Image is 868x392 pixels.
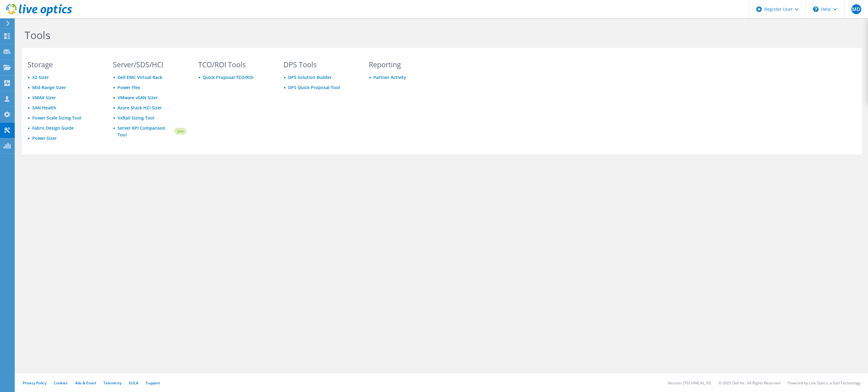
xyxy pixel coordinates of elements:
[103,380,122,386] a: Telemetry
[23,380,46,386] a: Privacy Policy
[32,135,57,141] a: Power Sizer
[288,74,332,80] a: DPS Solution Builder
[788,380,861,386] li: Powered by Live Optics, a Dell Technology
[719,380,780,386] li: © 2025 Dell Inc. All Rights Reserved
[75,380,96,386] a: Ads & Email
[203,74,253,80] a: Quick Proposal TCO/ROI
[118,115,154,121] a: VxRail Sizing Tool
[118,105,162,111] a: Azure Stack HCI Sizer
[173,124,187,139] img: new-badge.svg
[54,380,68,386] a: Cookies
[284,61,357,68] h3: DPS Tools
[118,95,158,100] a: VMware vSAN Sizer
[113,61,187,68] h3: Server/SDS/HCI
[32,115,81,121] a: Power Scale Sizing Tool
[32,125,74,131] a: Fabric Design Guide
[668,380,711,386] li: Version: [TECHNICAL_ID]
[25,29,439,41] h1: Tools
[146,380,160,386] a: Support
[118,125,173,138] a: Server KPI Comparison Tool
[32,74,49,80] a: X2 Sizer
[28,61,101,68] h3: Storage
[32,84,66,90] a: Mid-Range Sizer
[32,95,56,100] a: VMAX Sizer
[851,4,861,14] span: MD
[32,105,56,111] a: SAN Health
[129,380,138,386] a: EULA
[369,61,442,68] h3: Reporting
[118,84,140,90] a: Power Flex
[813,6,819,12] svg: \n
[198,61,272,68] h3: TCO/ROI Tools
[288,84,340,90] a: DPS Quick Proposal Tool
[118,74,162,80] a: Dell EMC Virtual Rack
[373,74,406,80] a: Partner Activity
